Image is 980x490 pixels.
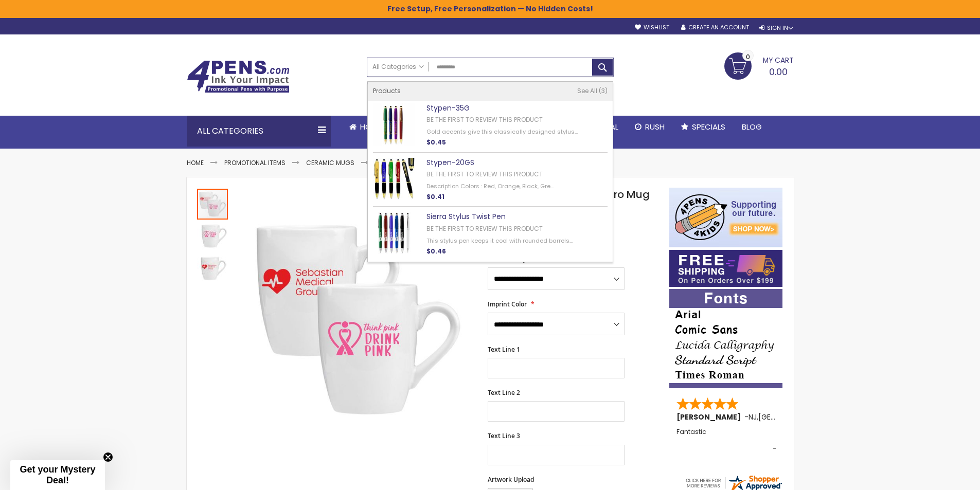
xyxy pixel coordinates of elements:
span: [PERSON_NAME] [676,412,744,422]
a: 0.00 0 [724,52,794,78]
a: Be the first to review this product [426,170,543,178]
span: - , [744,412,834,422]
span: Blog [742,121,762,132]
div: Get your Mystery Deal!Close teaser [10,460,105,490]
div: This stylus pen keeps it cool with rounded barrels... [426,237,579,245]
div: 14 Oz White Ceramic Bistro Mug [197,188,229,220]
span: $0.46 [426,247,446,256]
a: Blog [734,116,770,138]
img: Stypen-35G [373,103,415,146]
a: Sierra Stylus Twist Pen [426,211,506,222]
span: Text Line 3 [488,431,520,440]
a: Wishlist [635,24,669,31]
span: $0.45 [426,138,446,147]
a: Be the first to review this product [426,224,543,233]
a: Home [341,116,389,138]
a: Create an Account [681,24,749,31]
img: 4pens 4 kids [669,188,782,247]
a: Promotional Items [224,158,286,167]
div: Description Colors : Red, Orange, Black, Gre... [426,183,579,190]
a: Home [187,158,204,167]
span: 0.00 [769,65,788,78]
span: NJ [749,412,757,422]
span: Artwork Upload [488,475,534,484]
a: Stypen-35G [426,103,470,113]
div: Sign In [759,24,793,32]
span: Text Line 1 [488,345,520,354]
span: See All [577,86,597,95]
div: Gold accents give this classically designed stylus... [426,128,579,136]
img: 14 Oz White Ceramic Bistro Mug [239,203,474,438]
img: Stypen-20GS [373,158,415,200]
span: 0 [746,52,750,62]
div: 14 Oz White Ceramic Bistro Mug [197,251,228,283]
span: $0.41 [426,192,444,201]
img: Sierra Stylus Twist Pen [373,212,415,254]
div: Fantastic [676,428,776,450]
img: font-personalization-examples [669,289,782,388]
span: Products [373,86,401,95]
button: Close teaser [103,452,113,462]
span: Specials [692,121,725,132]
a: Specials [673,116,734,138]
a: Stypen-20GS [426,157,474,168]
span: Home [360,121,381,132]
span: Text Line 2 [488,388,520,397]
a: All Categories [367,58,429,75]
img: Free shipping on orders over $199 [669,250,782,287]
img: 14 Oz White Ceramic Bistro Mug [197,221,228,251]
span: Rush [645,121,665,132]
div: 14 Oz White Ceramic Bistro Mug [197,220,229,251]
div: Free shipping on pen orders over $199 [527,77,614,97]
a: Rush [627,116,673,138]
span: All Categories [372,63,424,71]
a: Be the first to review this product [426,115,543,124]
span: Text Font Style [488,255,531,263]
span: Get your Mystery Deal! [20,464,95,485]
span: Imprint Color [488,300,527,308]
span: 3 [599,86,608,95]
div: All Categories [187,116,331,147]
span: [GEOGRAPHIC_DATA] [758,412,834,422]
img: 14 Oz White Ceramic Bistro Mug [197,252,228,283]
a: Ceramic Mugs [306,158,354,167]
a: See All 3 [577,87,608,95]
img: 4Pens Custom Pens and Promotional Products [187,60,290,93]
